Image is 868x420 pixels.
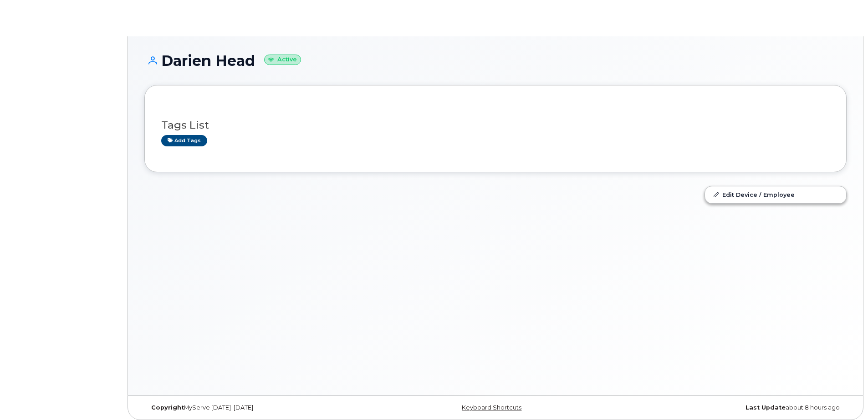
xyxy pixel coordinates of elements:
[151,404,184,411] strong: Copyright
[705,186,846,203] a: Edit Device / Employee
[745,404,786,411] strong: Last Update
[144,404,378,411] div: MyServe [DATE]–[DATE]
[144,53,847,69] h1: Darien Head
[462,404,521,411] a: Keyboard Shortcuts
[161,135,207,146] a: Add tags
[613,404,847,411] div: about 8 hours ago
[264,55,301,65] small: Active
[161,120,830,131] h3: Tags List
